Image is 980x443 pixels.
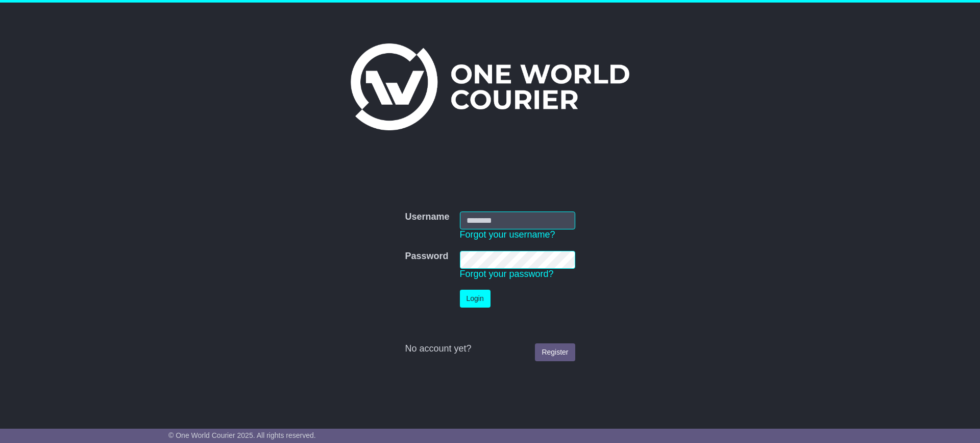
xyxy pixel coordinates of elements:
span: © One World Courier 2025. All rights reserved. [168,431,316,439]
div: No account yet? [405,343,575,355]
button: Login [460,290,491,308]
a: Register [535,343,575,361]
img: One World [351,43,629,130]
a: Forgot your username? [460,229,555,240]
label: Password [405,251,448,262]
a: Forgot your password? [460,269,554,279]
label: Username [405,212,449,223]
